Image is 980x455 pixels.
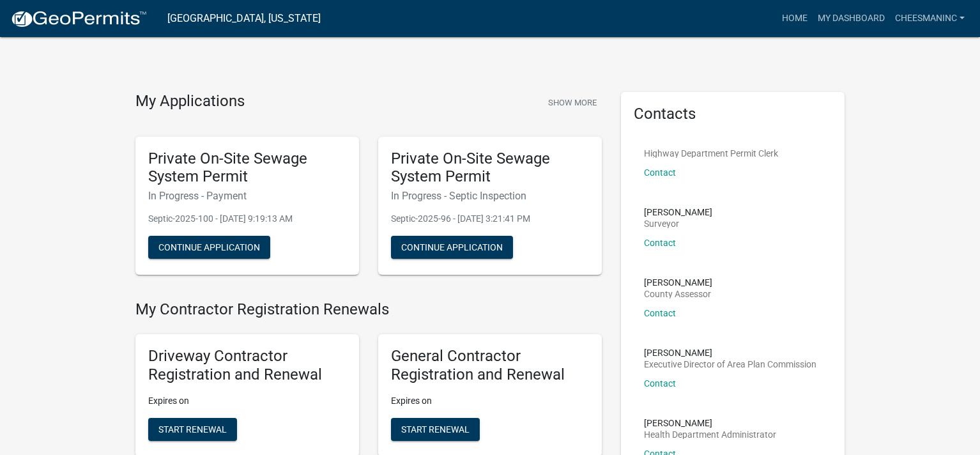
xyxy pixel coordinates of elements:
[644,219,712,228] p: Surveyor
[644,378,676,389] a: Contact
[644,419,776,428] p: [PERSON_NAME]
[644,208,712,217] p: [PERSON_NAME]
[148,236,270,259] button: Continue Application
[391,236,513,259] button: Continue Application
[391,190,589,202] h6: In Progress - Septic Inspection
[644,149,778,158] p: Highway Department Permit Clerk
[148,190,346,202] h6: In Progress - Payment
[644,289,712,298] p: County Assessor
[148,418,237,441] button: Start Renewal
[135,300,602,319] h4: My Contractor Registration Renewals
[401,424,470,434] span: Start Renewal
[135,92,245,111] h4: My Applications
[391,418,480,441] button: Start Renewal
[644,238,676,248] a: Contact
[644,430,776,439] p: Health Department Administrator
[813,6,890,31] a: My Dashboard
[148,394,346,408] p: Expires on
[167,8,321,29] a: [GEOGRAPHIC_DATA], [US_STATE]
[148,347,346,384] h5: Driveway Contractor Registration and Renewal
[634,105,832,123] h5: Contacts
[644,348,816,357] p: [PERSON_NAME]
[391,347,589,384] h5: General Contractor Registration and Renewal
[777,6,813,31] a: Home
[391,150,589,187] h5: Private On-Site Sewage System Permit
[644,167,676,178] a: Contact
[644,278,712,287] p: [PERSON_NAME]
[148,150,346,187] h5: Private On-Site Sewage System Permit
[644,308,676,318] a: Contact
[644,360,816,369] p: Executive Director of Area Plan Commission
[890,6,970,31] a: cheesmaninc
[158,424,227,434] span: Start Renewal
[543,92,602,113] button: Show More
[391,394,589,408] p: Expires on
[391,212,589,226] p: Septic-2025-96 - [DATE] 3:21:41 PM
[148,212,346,226] p: Septic-2025-100 - [DATE] 9:19:13 AM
